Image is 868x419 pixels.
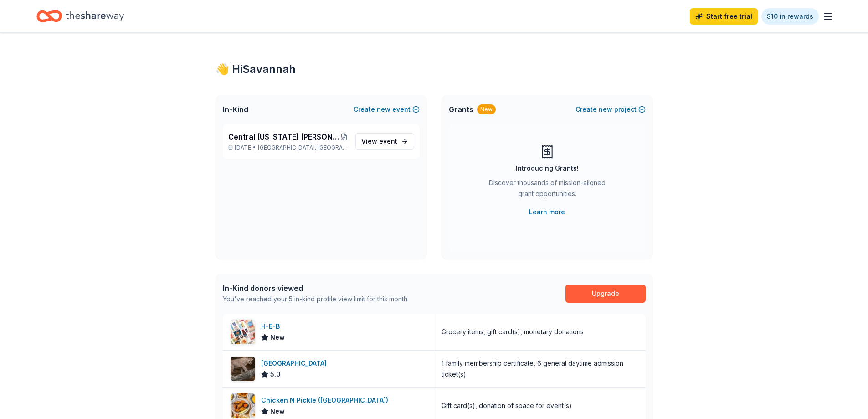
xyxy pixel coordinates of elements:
a: Learn more [529,207,565,217]
div: Chicken N Pickle ([GEOGRAPHIC_DATA]) [261,395,392,406]
div: Gift card(s), donation of space for event(s) [442,400,572,411]
span: New [270,406,285,417]
span: View [361,136,397,147]
button: Createnewevent [354,104,420,115]
p: [DATE] • [228,144,348,151]
div: H-E-B [261,321,285,332]
span: New [270,332,285,343]
div: New [477,104,496,114]
span: In-Kind [223,104,248,115]
span: Central [US_STATE] [PERSON_NAME] Foundation Charity Golf Tournament [228,131,340,142]
div: Introducing Grants! [516,163,579,174]
a: Start free trial [690,8,758,25]
div: 1 family membership certificate, 6 general daytime admission ticket(s) [442,358,638,380]
span: 5.0 [270,369,281,380]
div: [GEOGRAPHIC_DATA] [261,358,330,369]
div: You've reached your 5 in-kind profile view limit for this month. [223,294,409,305]
div: In-Kind donors viewed [223,283,409,294]
div: Discover thousands of mission-aligned grant opportunities. [485,177,609,203]
span: new [599,104,612,115]
a: $10 in rewards [761,8,819,25]
span: [GEOGRAPHIC_DATA], [GEOGRAPHIC_DATA] [258,144,348,151]
img: Image for Houston Zoo [231,357,255,381]
span: event [379,137,397,145]
a: Upgrade [565,285,646,303]
span: new [377,104,390,115]
a: View event [355,133,414,150]
img: Image for H-E-B [231,320,255,344]
div: 👋 Hi Savannah [216,62,653,77]
div: Grocery items, gift card(s), monetary donations [442,326,584,337]
a: Home [36,5,124,27]
button: Createnewproject [575,104,646,115]
img: Image for Chicken N Pickle (San Antonio) [231,393,255,418]
span: Grants [449,104,473,115]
